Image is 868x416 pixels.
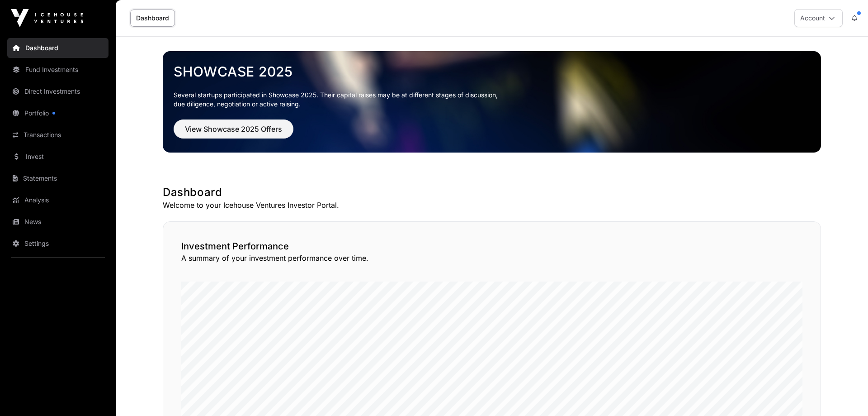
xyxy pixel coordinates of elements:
a: Portfolio [7,103,108,123]
h2: Investment Performance [181,240,802,253]
a: Analysis [7,190,108,210]
p: Several startups participated in Showcase 2025. Their capital raises may be at different stages o... [174,91,810,109]
a: Statements [7,168,108,188]
a: View Showcase 2025 Offers [174,129,293,138]
a: Dashboard [7,38,108,58]
p: Welcome to your Icehouse Ventures Investor Portal. [163,200,821,210]
span: View Showcase 2025 Offers [185,124,282,134]
a: Transactions [7,125,108,145]
a: News [7,212,108,232]
button: Account [794,9,843,27]
a: Invest [7,147,108,167]
a: Fund Investments [7,60,108,80]
button: View Showcase 2025 Offers [174,120,293,139]
a: Settings [7,234,108,253]
img: Icehouse Ventures Logo [11,9,83,27]
img: Showcase 2025 [163,51,821,153]
h1: Dashboard [163,185,821,200]
p: A summary of your investment performance over time. [181,253,802,263]
a: Showcase 2025 [174,63,810,80]
a: Dashboard [130,10,175,27]
a: Direct Investments [7,81,108,101]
